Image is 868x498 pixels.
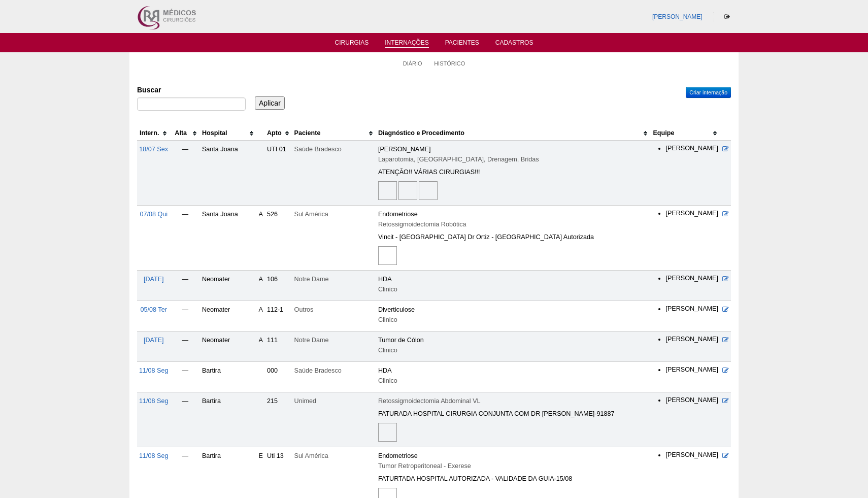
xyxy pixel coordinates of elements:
td: 111 [265,331,292,362]
li: [PERSON_NAME] [665,396,718,405]
div: Clinico [378,284,649,294]
th: Diagnóstico e Procedimento [376,126,651,141]
td: 112-1 [265,301,292,331]
div: Retossigmoidectomia Abdominal VL [378,396,649,406]
a: Editar [722,397,729,405]
div: Tumor de Cólon [378,335,649,345]
input: Aplicar [255,96,285,110]
span: 05/08 Ter [141,306,167,313]
a: Editar [722,306,729,313]
th: Intern. [137,126,170,141]
div: HDA [378,366,649,376]
a: Diário [403,60,422,67]
td: Santa Joana [200,206,257,271]
td: A [257,301,265,331]
td: Neomater [200,301,257,331]
div: Outros [294,305,374,315]
a: 11/08 Seg [139,367,168,374]
th: Alta [170,126,199,141]
li: [PERSON_NAME] [665,366,718,375]
a: [PERSON_NAME] [652,13,703,20]
td: A [257,206,265,271]
a: Editar [722,146,729,153]
div: FATURTADA HOSPITAL AUTORIZADA - VALIDADE DA GUIA-15/08 [378,474,649,484]
div: Laparotomia, [GEOGRAPHIC_DATA], Drenagem, Bridas [378,154,649,164]
div: FATURADA HOSPITAL CIRURGIA CONJUNTA COM DR [PERSON_NAME]-91887 [378,409,649,419]
li: [PERSON_NAME] [665,209,718,218]
input: Digite os termos que você deseja procurar. [137,97,246,111]
a: Editar [722,211,729,218]
a: Cadastros [495,39,533,49]
td: — [170,392,199,447]
td: Neomater [200,331,257,362]
div: Clinico [378,376,649,386]
div: Notre Dame [294,274,374,284]
td: — [170,362,199,392]
div: Sul América [294,209,374,219]
a: Cirurgias [335,39,369,49]
a: Editar [722,367,729,374]
a: Editar [722,452,729,459]
a: Pacientes [445,39,479,49]
a: [DATE] [144,337,164,344]
a: Editar [722,276,729,283]
div: Notre Dame [294,335,374,345]
li: [PERSON_NAME] [665,274,718,283]
div: Endometriose [378,209,649,219]
td: Santa Joana [200,141,257,206]
td: — [170,301,199,331]
div: Diverticulose [378,305,649,315]
div: [PERSON_NAME] [378,144,649,154]
td: 000 [265,362,292,392]
i: Sair [724,14,730,20]
div: Saúde Bradesco [294,366,374,376]
a: Internações [385,39,429,48]
a: 07/08 Qui [140,211,168,218]
td: 215 [265,392,292,447]
td: — [170,331,199,362]
th: Paciente [292,126,376,141]
th: Hospital [200,126,257,141]
div: Tumor Retroperitoneal - Exerese [378,461,649,471]
a: Histórico [434,60,465,67]
div: Endometriose [378,451,649,461]
div: Retossigmoidectomia Robótica [378,219,649,229]
div: Saúde Bradesco [294,144,374,154]
td: 526 [265,206,292,271]
div: HDA [378,274,649,284]
a: 18/07 Sex [139,146,168,153]
td: Bartira [200,392,257,447]
td: UTI 01 [265,141,292,206]
div: Clinico [378,315,649,325]
li: [PERSON_NAME] [665,144,718,153]
a: 11/08 Seg [139,452,168,459]
td: — [170,271,199,301]
div: Clinico [378,345,649,355]
a: Criar internação [686,87,731,98]
td: A [257,331,265,362]
div: Sul América [294,451,374,461]
th: Apto [265,126,292,141]
li: [PERSON_NAME] [665,335,718,344]
li: [PERSON_NAME] [665,305,718,314]
li: [PERSON_NAME] [665,451,718,460]
th: Equipe [651,126,720,141]
div: Vincit - [GEOGRAPHIC_DATA] Dr Ortiz - [GEOGRAPHIC_DATA] Autorizada [378,232,649,242]
a: 11/08 Seg [139,397,168,405]
label: Buscar [137,85,246,95]
div: ATENÇÃO!! VÁRIAS CIRURGIAS!!! [378,167,649,177]
td: Bartira [200,362,257,392]
a: Editar [722,337,729,344]
td: — [170,141,199,206]
a: [DATE] [144,276,164,283]
div: Unimed [294,396,374,406]
td: A [257,271,265,301]
td: Neomater [200,271,257,301]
